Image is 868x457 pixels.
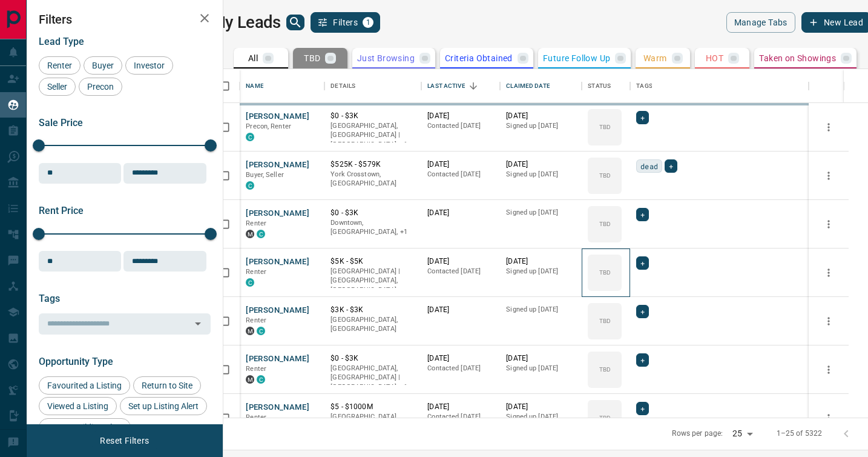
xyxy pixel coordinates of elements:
[246,230,254,238] div: mrloft.ca
[820,312,838,330] button: more
[636,305,649,318] div: +
[330,364,415,392] p: Toronto
[706,54,723,62] p: HOT
[330,111,415,121] p: $0 - $3K
[506,412,576,422] p: Signed up [DATE]
[427,256,494,267] p: [DATE]
[506,170,576,179] p: Signed up [DATE]
[120,397,207,415] div: Set up Listing Alert
[330,208,415,218] p: $0 - $3K
[588,69,611,103] div: Status
[246,133,254,141] div: condos.ca
[125,56,173,75] div: Investor
[820,167,838,185] button: more
[43,422,127,432] span: Set up Building Alert
[668,160,672,172] span: +
[427,364,494,373] p: Contacted [DATE]
[248,54,258,62] p: All
[330,121,415,150] p: Toronto
[599,219,610,228] p: TBD
[506,402,576,412] p: [DATE]
[636,353,649,367] div: +
[257,375,265,384] div: condos.ca
[636,256,649,270] div: +
[640,257,645,269] span: +
[88,61,118,70] span: Buyer
[506,69,550,103] div: Claimed Date
[84,56,122,75] div: Buyer
[820,409,838,427] button: more
[427,69,465,103] div: Last Active
[664,159,677,173] div: +
[246,305,309,316] button: [PERSON_NAME]
[506,208,576,218] p: Signed up [DATE]
[759,54,836,62] p: Taken on Showings
[286,15,304,30] button: search button
[427,159,494,170] p: [DATE]
[421,69,500,103] div: Last Active
[39,205,84,216] span: Rent Price
[636,69,653,103] div: Tags
[43,82,71,92] span: Seller
[500,69,582,103] div: Claimed Date
[427,267,494,276] p: Contacted [DATE]
[246,69,264,103] div: Name
[246,365,266,373] span: Renter
[330,256,415,267] p: $5K - $5K
[133,376,201,395] div: Return to Site
[427,170,494,179] p: Contacted [DATE]
[726,12,795,33] button: Manage Tabs
[506,267,576,276] p: Signed up [DATE]
[246,208,309,219] button: [PERSON_NAME]
[599,413,610,422] p: TBD
[640,305,645,318] span: +
[640,402,645,415] span: +
[246,171,284,179] span: Buyer, Seller
[330,305,415,315] p: $3K - $3K
[506,305,576,315] p: Signed up [DATE]
[728,425,757,442] div: 25
[506,159,576,170] p: [DATE]
[137,381,197,390] span: Return to Site
[92,430,157,451] button: Reset Filters
[39,56,81,75] div: Renter
[820,264,838,282] button: more
[599,316,610,325] p: TBD
[640,112,645,124] span: +
[246,413,266,421] span: Renter
[83,82,118,92] span: Precon
[43,381,126,390] span: Favourited a Listing
[246,219,266,227] span: Renter
[630,69,809,103] div: Tags
[39,356,113,367] span: Opportunity Type
[427,305,494,315] p: [DATE]
[39,12,211,27] h2: Filters
[39,117,83,128] span: Sale Price
[211,13,281,32] h1: My Leads
[643,54,667,62] p: Warm
[39,36,84,47] span: Lead Type
[330,159,415,170] p: $525K - $579K
[124,401,203,411] span: Set up Listing Alert
[427,353,494,364] p: [DATE]
[324,69,421,103] div: Details
[43,401,113,411] span: Viewed a Listing
[246,256,309,268] button: [PERSON_NAME]
[330,402,415,412] p: $5 - $1000M
[427,412,494,422] p: Contacted [DATE]
[820,361,838,379] button: more
[599,268,610,277] p: TBD
[506,121,576,131] p: Signed up [DATE]
[39,418,131,436] div: Set up Building Alert
[599,365,610,374] p: TBD
[330,353,415,364] p: $0 - $3K
[445,54,513,62] p: Criteria Obtained
[246,402,309,413] button: [PERSON_NAME]
[246,159,309,171] button: [PERSON_NAME]
[246,316,266,324] span: Renter
[636,111,649,124] div: +
[640,354,645,366] span: +
[39,376,130,395] div: Favourited a Listing
[246,327,254,335] div: mrloft.ca
[330,170,415,188] p: York Crosstown, [GEOGRAPHIC_DATA]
